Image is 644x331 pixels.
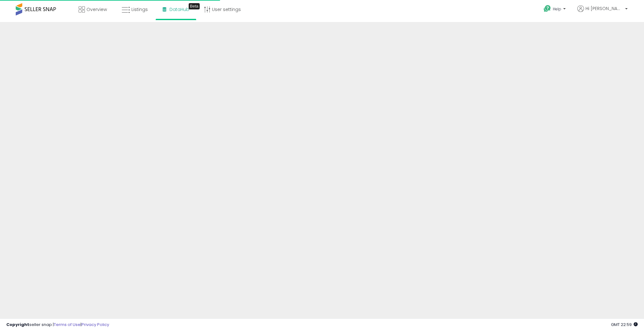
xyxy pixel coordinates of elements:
span: DataHub [169,6,189,13]
a: Privacy Policy [81,322,109,328]
span: Listings [131,6,148,13]
span: Hi [PERSON_NAME] [586,5,623,12]
a: Hi [PERSON_NAME] [577,5,628,19]
strong: Copyright [6,322,29,328]
span: Overview [86,6,107,13]
a: Terms of Use [54,322,80,328]
span: 2025-10-6 22:59 GMT [611,322,638,328]
i: Get Help [543,5,551,13]
div: seller snap | | [6,322,109,328]
span: Help [553,6,561,12]
div: Tooltip anchor [189,3,200,9]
